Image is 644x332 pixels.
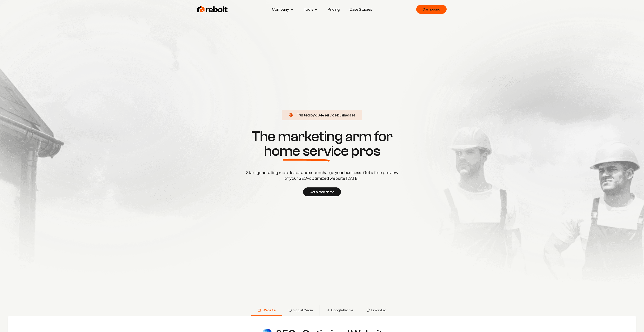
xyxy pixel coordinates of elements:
span: Website [263,308,275,313]
img: Rebolt Logo [197,5,228,13]
button: Link in Bio [360,305,393,316]
button: Tools [300,5,321,13]
span: 604 [315,112,322,118]
button: Get a free demo [303,187,341,196]
span: + [322,113,324,117]
a: Dashboard [416,5,447,14]
p: Start generating more leads and supercharge your business. Get a free preview of your SEO-optimiz... [245,170,399,181]
a: Pricing [325,5,343,13]
a: Case Studies [346,5,375,13]
button: Website [251,305,282,316]
button: Company [269,5,297,13]
button: Google Profile [319,305,360,316]
span: Trusted by [297,113,315,117]
span: Google Profile [331,308,353,313]
span: home service [264,144,349,158]
span: service businesses [324,113,356,117]
span: Link in Bio [371,308,386,313]
span: Social Media [293,308,313,313]
h1: The marketing arm for pros [225,129,419,158]
button: Social Media [282,305,319,316]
